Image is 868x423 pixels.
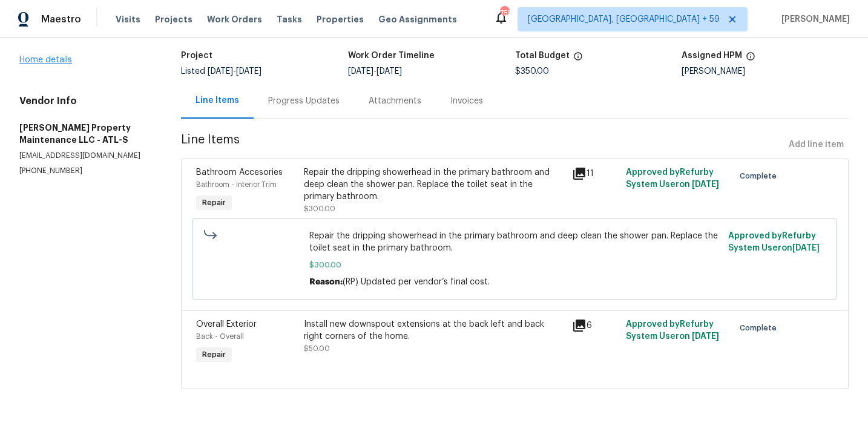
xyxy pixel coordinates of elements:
span: $50.00 [304,345,330,352]
span: Projects [155,13,192,25]
span: (RP) Updated per vendor’s final cost. [343,278,490,286]
div: Line Items [196,94,239,107]
h5: Assigned HPM [682,51,742,60]
div: 6 [572,318,619,333]
span: Bathroom Accesories [196,168,283,177]
span: [DATE] [376,67,402,76]
span: $350.00 [515,67,549,76]
span: $300.00 [304,205,335,212]
span: The hpm assigned to this work order. [746,51,755,67]
h5: Total Budget [515,51,570,60]
span: Overall Exterior [196,320,257,329]
span: Bathroom - Interior Trim [196,181,277,188]
h5: Project [181,51,212,60]
span: [DATE] [236,67,261,76]
span: - [348,67,402,76]
span: [DATE] [692,180,719,189]
span: Line Items [181,134,784,156]
span: Tasks [277,15,302,24]
span: Approved by Refurby System User on [728,232,820,252]
span: [DATE] [348,67,373,76]
span: $300.00 [309,259,721,271]
span: [DATE] [692,332,719,341]
span: Approved by Refurby System User on [626,168,719,189]
p: [PHONE_NUMBER] [19,166,152,176]
h5: [PERSON_NAME] Property Maintenance LLC - ATL-S [19,122,152,146]
div: Install new downspout extensions at the back left and back right corners of the home. [304,318,565,343]
span: Repair [197,349,231,361]
h5: Work Order Timeline [348,51,435,60]
div: Repair the dripping showerhead in the primary bathroom and deep clean the shower pan. Replace the... [304,166,565,203]
span: [DATE] [792,244,820,252]
span: [DATE] [208,67,233,76]
div: 11 [572,166,619,181]
span: Geo Assignments [378,13,457,25]
div: Invoices [450,95,483,107]
span: Visits [116,13,140,25]
span: Reason: [309,278,343,286]
span: [GEOGRAPHIC_DATA], [GEOGRAPHIC_DATA] + 59 [528,13,720,25]
span: Repair [197,197,231,209]
div: [PERSON_NAME] [682,67,849,76]
a: Home details [19,56,72,64]
h4: Vendor Info [19,95,152,107]
span: Complete [740,322,781,334]
span: Work Orders [207,13,262,25]
span: Back - Overall [196,333,244,340]
span: Properties [317,13,364,25]
span: Repair the dripping showerhead in the primary bathroom and deep clean the shower pan. Replace the... [309,230,721,254]
span: The total cost of line items that have been proposed by Opendoor. This sum includes line items th... [573,51,583,67]
span: Approved by Refurby System User on [626,320,719,341]
span: - [208,67,261,76]
span: Listed [181,67,261,76]
div: Progress Updates [268,95,340,107]
p: [EMAIL_ADDRESS][DOMAIN_NAME] [19,151,152,161]
span: [PERSON_NAME] [777,13,850,25]
span: Maestro [41,13,81,25]
span: Complete [740,170,781,182]
div: Attachments [369,95,421,107]
div: 755 [500,7,508,19]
